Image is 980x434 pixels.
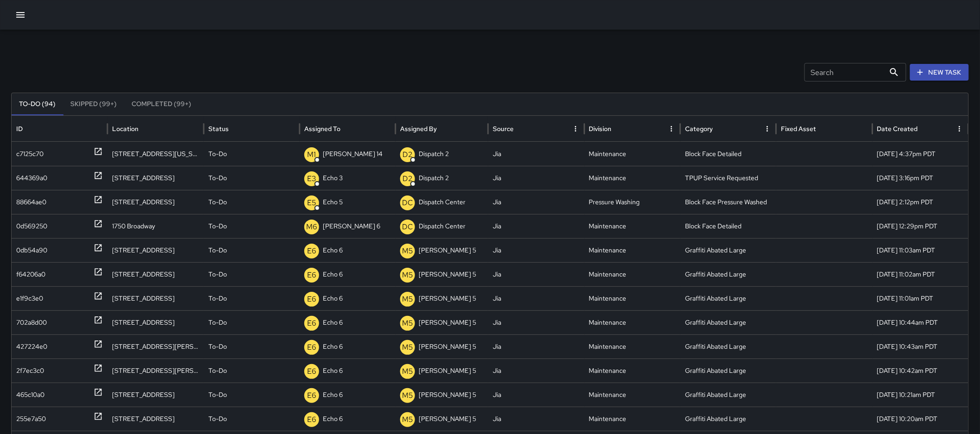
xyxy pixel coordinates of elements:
p: Echo 6 [323,359,343,383]
p: To-Do [208,190,227,214]
div: 1814 Franklin Street [107,166,203,190]
p: To-Do [208,359,227,383]
div: Block Face Detailed [680,214,776,238]
div: Maintenance [584,310,680,334]
p: To-Do [208,311,227,334]
div: 10/8/2025, 10:21am PDT [873,383,968,407]
p: E6 [307,366,316,377]
div: Maintenance [584,334,680,359]
div: e1f9c3e0 [16,287,43,310]
p: To-Do [208,239,227,262]
div: 644369a0 [16,166,47,190]
p: To-Do [208,335,227,359]
p: Echo 6 [323,335,343,359]
p: Dispatch Center [419,214,465,238]
div: Maintenance [584,262,680,286]
button: Skipped (99+) [63,93,124,115]
div: 0db54a90 [16,239,47,262]
div: Jia [488,142,584,166]
div: Division [589,125,612,133]
p: [PERSON_NAME] 5 [419,359,476,383]
p: D2 [402,173,413,184]
div: Category [685,125,713,133]
div: 0d569250 [16,214,47,238]
div: Maintenance [584,407,680,431]
p: [PERSON_NAME] 5 [419,263,476,286]
div: Source [493,125,514,133]
div: 315 24th Street [107,310,203,334]
p: [PERSON_NAME] 5 [419,239,476,262]
div: Jia [488,383,584,407]
p: Echo 6 [323,287,343,310]
div: Block Face Pressure Washed [680,190,776,214]
p: E5 [307,197,316,208]
div: 10/8/2025, 4:37pm PDT [873,142,968,166]
p: E6 [307,342,316,353]
div: Assigned By [400,125,437,133]
p: M5 [402,342,413,353]
p: E6 [307,245,316,257]
p: D2 [402,149,413,160]
p: [PERSON_NAME] 5 [419,311,476,334]
div: 2346 Valdez Street [107,334,203,359]
div: 702a8d00 [16,311,47,334]
p: [PERSON_NAME] 6 [323,214,380,238]
p: DC [402,221,413,233]
p: DC [402,197,413,208]
p: [PERSON_NAME] 5 [419,407,476,431]
div: 901 Washington Street [107,142,203,166]
p: Echo 6 [323,239,343,262]
div: 10/8/2025, 11:01am PDT [873,286,968,310]
p: M5 [402,414,413,425]
div: 367 24th Street [107,262,203,286]
p: E6 [307,390,316,401]
button: Completed (99+) [124,93,199,115]
div: 10/8/2025, 10:20am PDT [873,407,968,431]
p: M5 [402,294,413,305]
div: Maintenance [584,238,680,262]
div: 10/8/2025, 2:12pm PDT [873,190,968,214]
div: Jia [488,334,584,359]
div: Graffiti Abated Large [680,286,776,310]
p: E6 [307,270,316,281]
p: [PERSON_NAME] 5 [419,383,476,407]
div: 10/8/2025, 11:02am PDT [873,262,968,286]
div: Maintenance [584,286,680,310]
button: Date Created column menu [953,122,966,135]
p: To-Do [208,407,227,431]
p: M5 [402,390,413,401]
div: f64206a0 [16,263,45,286]
p: E3 [307,173,316,184]
div: 427224e0 [16,335,47,359]
div: 10/8/2025, 10:44am PDT [873,310,968,334]
p: Echo 5 [323,190,343,214]
p: M6 [306,221,317,233]
div: 180 Grand Avenue [107,383,203,407]
div: 10/8/2025, 10:43am PDT [873,334,968,359]
div: 10/8/2025, 12:29pm PDT [873,214,968,238]
p: M1 [308,149,316,160]
div: Graffiti Abated Large [680,383,776,407]
div: Maintenance [584,359,680,383]
div: Jia [488,359,584,383]
div: 180 Grand Avenue [107,407,203,431]
div: 88664ae0 [16,190,46,214]
div: Jia [488,166,584,190]
div: c7125c70 [16,142,44,166]
div: 2f7ec3c0 [16,359,44,383]
p: To-Do [208,383,227,407]
div: 10/8/2025, 10:42am PDT [873,359,968,383]
p: Echo 6 [323,407,343,431]
div: 10/8/2025, 11:03am PDT [873,238,968,262]
div: ID [16,125,23,133]
p: Echo 3 [323,166,343,190]
p: Echo 6 [323,263,343,286]
div: 10/8/2025, 3:16pm PDT [873,166,968,190]
div: Graffiti Abated Large [680,238,776,262]
div: Maintenance [584,142,680,166]
p: [PERSON_NAME] 5 [419,287,476,310]
button: Division column menu [665,122,678,135]
p: Dispatch 2 [419,166,449,190]
button: Source column menu [569,122,582,135]
p: [PERSON_NAME] 5 [419,335,476,359]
